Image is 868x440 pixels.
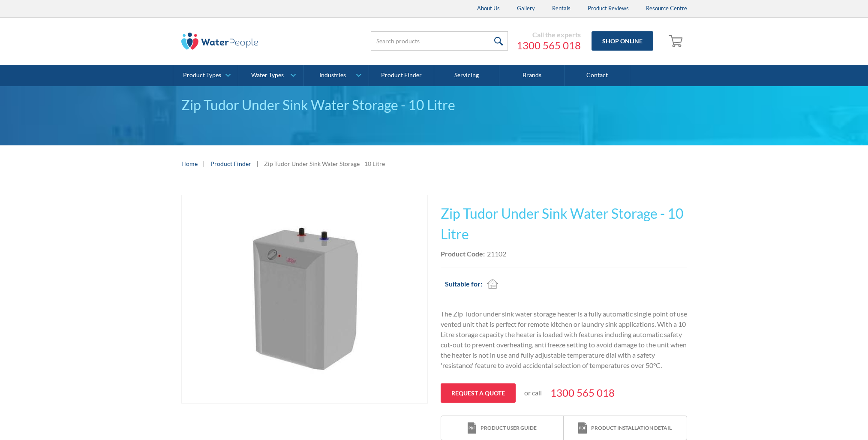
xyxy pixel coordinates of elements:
[441,309,687,371] p: The Zip Tudor under sink water storage heater is a fully automatic single point of use vented uni...
[264,159,385,168] div: Zip Tudor Under Sink Water Storage - 10 Litre
[441,250,485,258] strong: Product Code:
[487,249,506,259] div: 21102
[369,65,434,86] a: Product Finder
[669,34,685,48] img: shopping cart
[303,65,368,86] a: Industries
[550,385,615,401] a: 1300 565 018
[181,195,428,404] a: open lightbox
[592,31,653,51] a: Shop Online
[183,72,221,79] div: Product Types
[173,65,238,86] a: Product Types
[441,203,687,244] h1: Zip Tudor Under Sink Water Storage - 10 Litre
[445,279,482,289] h2: Suitable for:
[181,159,198,168] a: Home
[667,31,687,51] a: Open cart
[238,65,303,86] a: Water Types
[578,422,587,434] img: print icon
[524,388,542,398] p: or call
[565,65,630,86] a: Contact
[591,424,672,432] div: Product installation detail
[255,158,260,169] div: |
[434,65,499,86] a: Servicing
[181,33,258,50] img: The Water People
[499,65,565,86] a: Brands
[468,422,476,434] img: print icon
[441,383,516,403] a: Request a quote
[319,72,346,79] div: Industries
[210,159,251,168] a: Product Finder
[201,195,408,403] img: Zip Tudor Under Sink Water Storage - 10 Litre
[517,30,581,39] div: Call the experts
[517,39,581,52] a: 1300 565 018
[251,72,284,79] div: Water Types
[202,158,206,169] div: |
[181,95,687,115] div: Zip Tudor Under Sink Water Storage - 10 Litre
[481,424,537,432] div: Product user guide
[371,31,508,51] input: Search products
